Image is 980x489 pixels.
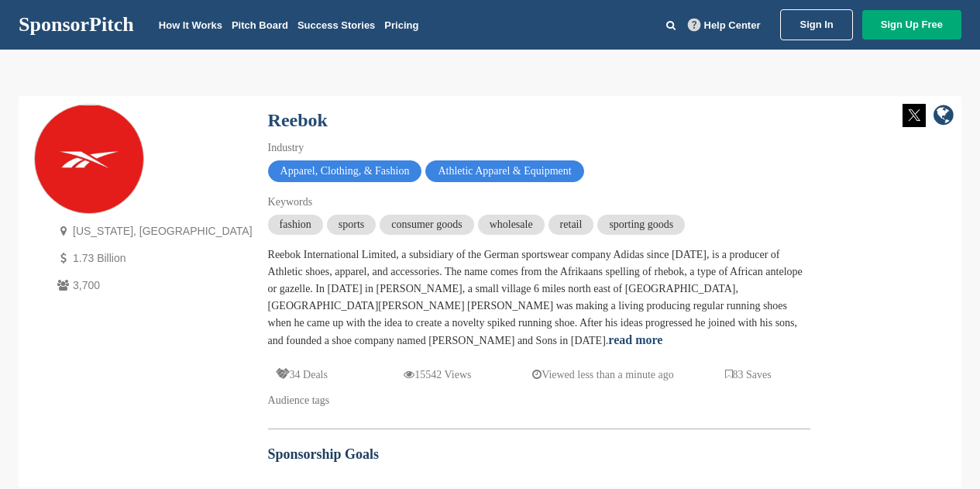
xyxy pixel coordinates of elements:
[608,333,662,346] a: read more
[384,19,418,31] a: Pricing
[268,392,810,409] div: Audience tags
[268,444,810,465] h2: Sponsorship Goals
[725,365,772,384] p: 83 Saves
[780,9,852,40] a: Sign In
[276,365,328,384] p: 34 Deals
[478,215,545,235] span: wholesale
[53,222,253,241] p: [US_STATE], [GEOGRAPHIC_DATA]
[53,249,253,268] p: 1.73 Billion
[934,104,954,129] a: company link
[425,160,583,182] span: Athletic Apparel & Equipment
[380,215,473,235] span: consumer goods
[268,246,810,350] div: Reebok International Limited, a subsidiary of the German sportswear company Adidas since [DATE], ...
[404,365,471,384] p: 15542 Views
[297,19,375,31] a: Success Stories
[597,215,685,235] span: sporting goods
[903,104,926,127] img: Twitter white
[862,10,961,40] a: Sign Up Free
[268,160,422,182] span: Apparel, Clothing, & Fashion
[327,215,376,235] span: sports
[548,215,594,235] span: retail
[232,19,288,31] a: Pitch Board
[53,276,253,295] p: 3,700
[268,194,810,211] div: Keywords
[19,15,134,35] a: SponsorPitch
[532,365,674,384] p: Viewed less than a minute ago
[159,19,222,31] a: How It Works
[35,105,143,214] img: Sponsorpitch & Reebok
[268,215,323,235] span: fashion
[268,110,328,130] a: Reebok
[685,16,764,34] a: Help Center
[268,139,810,157] div: Industry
